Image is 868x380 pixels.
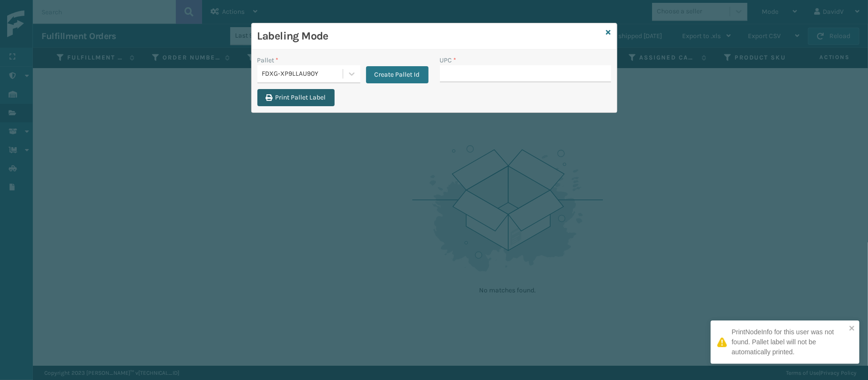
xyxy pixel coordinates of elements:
button: Print Pallet Label [257,89,335,106]
label: UPC [440,55,457,65]
div: FDXG-XP9LLAU90Y [262,69,344,79]
button: close [849,324,856,333]
button: Create Pallet Id [366,66,429,83]
label: Pallet [257,55,279,65]
div: PrintNodeInfo for this user was not found. Pallet label will not be automatically printed. [732,327,846,357]
h3: Labeling Mode [257,29,602,43]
